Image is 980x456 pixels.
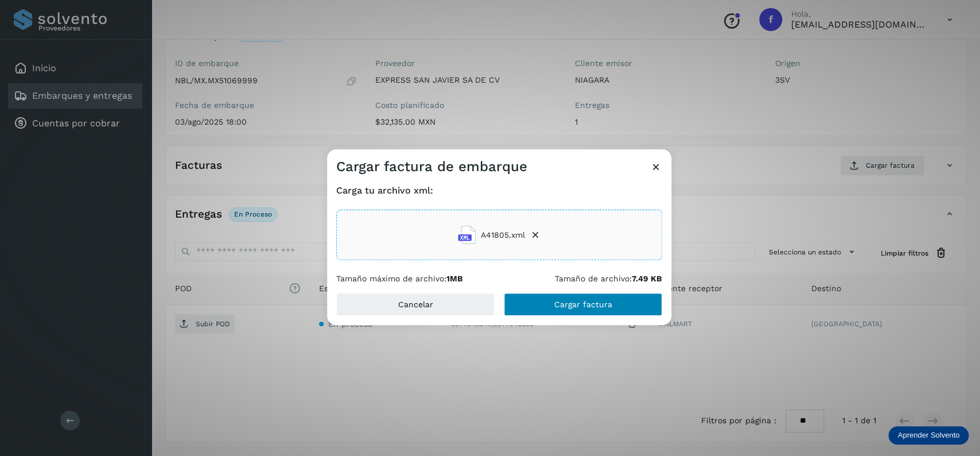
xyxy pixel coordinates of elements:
[555,274,662,284] p: Tamaño de archivo:
[336,185,662,196] h4: Carga tu archivo xml:
[336,159,527,175] h3: Cargar factura de embarque
[336,293,495,316] button: Cancelar
[504,293,662,316] button: Cargar factura
[888,426,969,445] div: Aprender Solvento
[632,274,662,283] b: 7.49 KB
[446,274,463,283] b: 1MB
[336,274,463,284] p: Tamaño máximo de archivo:
[398,300,433,308] span: Cancelar
[554,300,612,308] span: Cargar factura
[481,229,525,241] span: A41805.xml
[897,431,959,440] p: Aprender Solvento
